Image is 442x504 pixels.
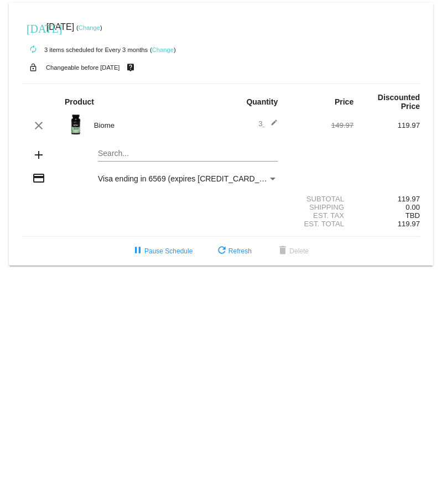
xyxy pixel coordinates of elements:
mat-icon: [DATE] [27,21,40,34]
mat-icon: lock_open [27,60,40,75]
mat-icon: delete [276,245,289,258]
mat-icon: pause [131,245,144,258]
span: Visa ending in 6569 (expires [CREDIT_CARD_DATA]) [98,174,283,183]
span: Delete [276,247,309,255]
button: Refresh [206,241,261,261]
strong: Discounted Price [378,93,420,111]
mat-icon: autorenew [27,43,40,56]
div: 149.97 [287,121,353,129]
input: Search... [98,149,278,158]
div: Est. Tax [287,211,353,220]
small: ( ) [150,46,176,53]
small: 3 items scheduled for Every 3 months [22,46,148,53]
span: Refresh [215,247,252,255]
a: Change [79,24,100,31]
button: Delete [267,241,318,261]
strong: Price [335,97,353,106]
mat-icon: refresh [215,245,228,258]
strong: Quantity [246,97,278,106]
div: Biome [89,121,221,129]
span: 3 [258,119,278,128]
a: Change [152,46,174,53]
div: 119.97 [353,121,420,129]
div: 119.97 [353,195,420,203]
span: 119.97 [398,220,420,228]
strong: Product [65,97,94,106]
span: TBD [405,211,420,220]
mat-icon: add [32,148,45,162]
span: Pause Schedule [131,247,193,255]
div: Est. Total [287,220,353,228]
small: ( ) [76,24,102,31]
div: Subtotal [287,195,353,203]
mat-icon: live_help [124,60,137,75]
mat-select: Payment Method [98,174,278,183]
mat-icon: credit_card [32,172,45,185]
img: Image-1-Carousel-Biome-Transp.png [65,113,87,136]
mat-icon: edit [264,119,278,132]
span: 0.00 [405,203,420,211]
div: Shipping [287,203,353,211]
button: Pause Schedule [122,241,201,261]
small: Changeable before [DATE] [46,64,120,71]
mat-icon: clear [32,119,45,132]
